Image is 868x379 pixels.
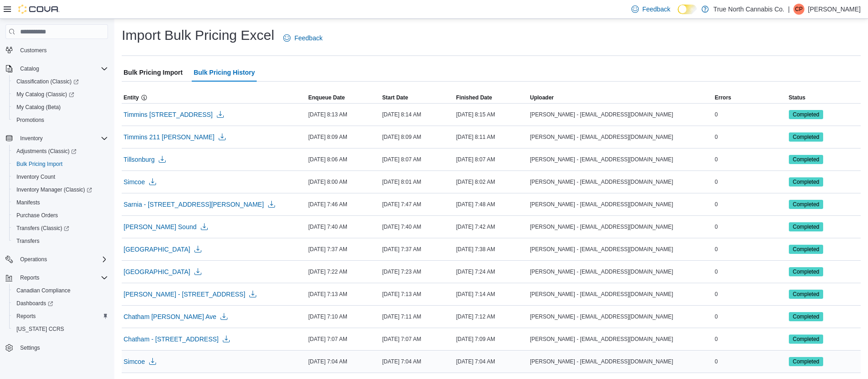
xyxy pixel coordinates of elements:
span: Transfers [16,237,39,245]
span: Transfers [13,236,108,247]
div: [PERSON_NAME] - [EMAIL_ADDRESS][DOMAIN_NAME] [528,244,713,255]
button: Manifests [9,196,112,209]
div: [DATE] 7:46 AM [307,199,381,210]
button: Catalog [2,62,112,75]
span: Reports [16,272,108,283]
div: [DATE] 8:07 AM [454,154,528,165]
span: Completed [793,110,819,119]
span: Completed [789,110,824,119]
span: Timmins 211 [PERSON_NAME] [124,132,215,142]
span: Canadian Compliance [13,285,108,296]
span: Inventory Manager (Classic) [16,186,92,193]
button: Settings [2,341,112,354]
button: Operations [16,254,51,265]
div: [DATE] 7:42 AM [454,221,528,232]
nav: Complex example [5,41,108,378]
span: Promotions [16,116,44,124]
a: Bulk Pricing Import [13,159,66,170]
div: [DATE] 7:07 AM [307,334,381,345]
span: Settings [16,342,108,353]
span: Manifests [16,199,40,206]
span: Transfers (Classic) [16,225,69,232]
span: Classification (Classic) [13,76,108,87]
div: [PERSON_NAME] - [EMAIL_ADDRESS][DOMAIN_NAME] [528,221,713,232]
div: [DATE] 7:40 AM [380,221,454,232]
button: Reports [2,271,112,284]
span: Enqueue Date [308,94,345,101]
span: Inventory Count [13,171,108,182]
span: Completed [789,200,824,209]
div: 0 [713,356,787,367]
span: Timmins [STREET_ADDRESS] [124,110,213,119]
div: 0 [713,289,787,300]
div: [DATE] 7:11 AM [380,311,454,322]
div: [DATE] 7:09 AM [454,334,528,345]
div: [DATE] 7:14 AM [454,289,528,300]
div: [DATE] 8:13 AM [307,109,381,120]
span: Purchase Orders [16,212,58,219]
a: Transfers (Classic) [13,223,73,234]
span: Bulk Pricing Import [124,63,183,82]
img: Cova [18,5,59,14]
div: [DATE] 7:12 AM [454,311,528,322]
div: [DATE] 7:38 AM [454,244,528,255]
span: Simcoe [124,357,145,366]
a: Dashboards [9,297,112,310]
button: Simcoe [124,352,156,371]
button: Transfers [9,235,112,247]
span: Completed [793,223,819,231]
span: Completed [789,155,824,164]
div: [DATE] 7:04 AM [307,356,381,367]
span: My Catalog (Classic) [16,91,74,98]
span: Completed [793,155,819,164]
div: [DATE] 7:22 AM [307,266,381,277]
span: Classification (Classic) [16,78,79,85]
span: Completed [789,222,824,231]
button: Customers [2,44,112,57]
div: [DATE] 7:48 AM [454,199,528,210]
div: [DATE] 7:23 AM [380,266,454,277]
div: 0 [713,334,787,345]
span: Reports [20,274,39,281]
div: [PERSON_NAME] - [EMAIL_ADDRESS][DOMAIN_NAME] [528,154,713,165]
a: Purchase Orders [13,210,62,221]
a: Classification (Classic) [13,76,82,87]
button: Bulk Pricing Import [9,158,112,170]
div: [DATE] 7:37 AM [380,244,454,255]
span: Sarnia - [STREET_ADDRESS][PERSON_NAME] [124,200,264,209]
div: [DATE] 7:04 AM [380,356,454,367]
div: [DATE] 7:04 AM [454,356,528,367]
div: [PERSON_NAME] - [EMAIL_ADDRESS][DOMAIN_NAME] [528,199,713,210]
button: Inventory Count [9,170,112,183]
button: Purchase Orders [9,209,112,222]
div: [DATE] 8:00 AM [307,176,381,187]
div: [DATE] 7:40 AM [307,221,381,232]
span: Reports [13,311,108,322]
span: Adjustments (Classic) [13,146,108,157]
button: Simcoe [124,173,156,191]
div: [PERSON_NAME] - [EMAIL_ADDRESS][DOMAIN_NAME] [528,132,713,143]
span: Feedback [642,5,670,14]
p: [PERSON_NAME] [808,4,861,15]
p: | [788,4,790,15]
span: Completed [793,357,819,366]
a: My Catalog (Classic) [9,88,112,101]
a: Feedback [280,29,326,47]
a: Manifests [13,197,43,208]
div: [DATE] 8:01 AM [380,176,454,187]
span: Bulk Pricing History [194,63,255,82]
span: Chatham [PERSON_NAME] Ave [124,312,216,321]
span: Customers [20,47,47,54]
span: Feedback [294,33,322,43]
span: [GEOGRAPHIC_DATA] [124,267,190,276]
button: [GEOGRAPHIC_DATA] [124,240,201,258]
p: True North Cannabis Co. [713,4,784,15]
a: Transfers [13,236,43,247]
span: Manifests [13,197,108,208]
input: Dark Mode [678,5,697,14]
div: [PERSON_NAME] - [EMAIL_ADDRESS][DOMAIN_NAME] [528,289,713,300]
div: 0 [713,132,787,143]
span: Completed [793,200,819,209]
span: My Catalog (Beta) [13,102,108,113]
span: Inventory [20,135,43,142]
